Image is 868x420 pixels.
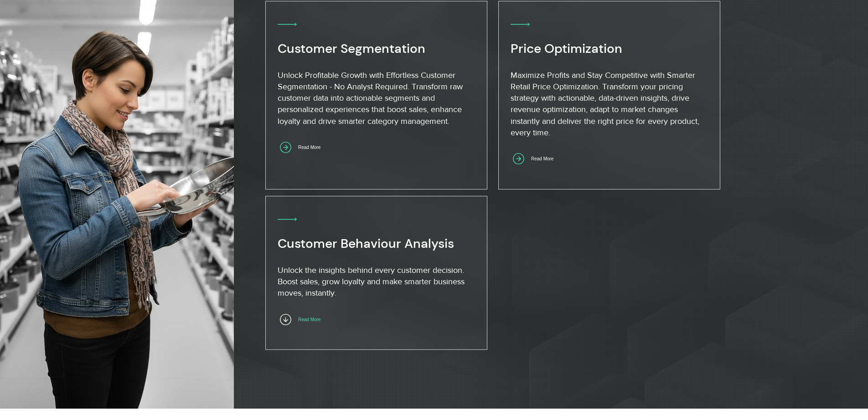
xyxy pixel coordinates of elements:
[278,138,342,156] a: Read More
[298,317,320,322] span: Read More
[278,311,342,328] a: Read More
[278,70,474,127] p: Unlock Profitable Growth with Effortless Customer Segmentation - No Analyst Required. Transform r...
[511,40,622,57] span: Price Optimization
[298,145,320,150] span: Read More
[278,40,425,57] span: Customer Segmentation
[278,235,454,252] span: Customer Behaviour Analysis
[278,265,474,299] p: Unlock the insights behind every customer decision. Boost sales, grow loyalty and make smarter bu...
[511,150,575,168] a: Read More
[531,156,553,161] span: Read More
[511,70,707,138] p: Maximize Profits and Stay Competitive with Smarter Retail Price Optimization. Transform your pric...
